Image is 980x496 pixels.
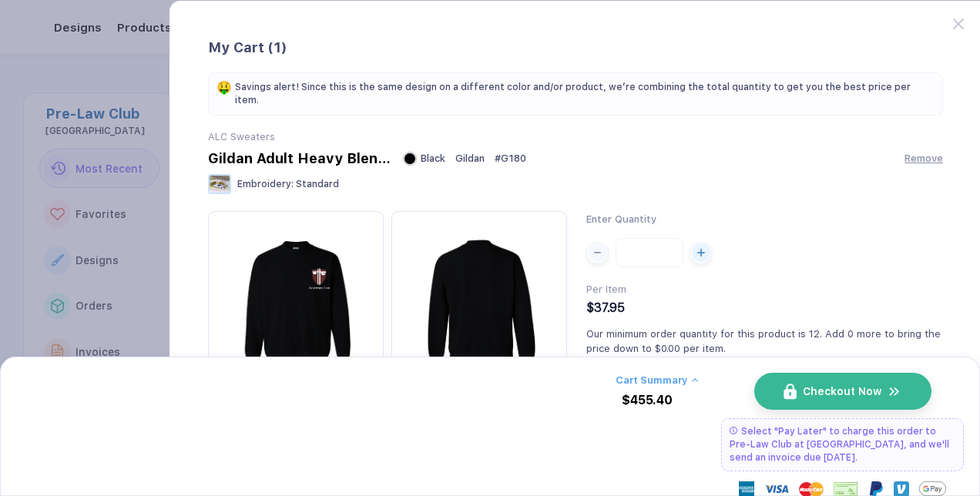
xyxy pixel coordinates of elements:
img: icon [888,384,901,399]
img: pay later [730,427,737,434]
img: 88ee6ca7-8c1e-4c24-b170-3b4e746f75c0_nt_front_1759441584241.jpg [216,219,376,379]
div: $455.40 [622,394,673,407]
img: Embroidery [208,174,231,194]
span: Enter Quantity [586,213,656,225]
span: Checkout Now [803,385,881,397]
div: Gildan Adult Heavy Blend Adult 8 Oz. 50/50 Fleece Crew [208,150,393,166]
span: $37.95 [586,300,625,315]
span: Embroidery : [237,179,294,189]
span: 🤑 [216,81,232,94]
span: Per Item [586,283,626,295]
img: icon [784,384,797,400]
span: # G180 [495,152,526,164]
span: Savings alert! Since this is the same design on a different color and/or product, we’re combining... [235,81,935,107]
span: Standard [296,179,339,189]
span: Gildan [455,152,485,164]
button: Cart Summary [616,374,698,386]
img: 88ee6ca7-8c1e-4c24-b170-3b4e746f75c0_nt_back_1759441584244.jpg [399,219,559,379]
button: Remove [904,152,943,164]
div: Select "Pay Later" to charge this order to Pre-Law Club at [GEOGRAPHIC_DATA], and we'll send an i... [721,418,964,471]
div: ALC Sweaters [208,131,943,142]
div: My Cart ( 1 ) [208,39,943,57]
span: Black [421,152,445,164]
span: Our minimum order quantity for this product is 12. Add 0 more to bring the price down to $0.00 pe... [586,328,941,354]
button: iconCheckout Nowicon [754,373,931,410]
